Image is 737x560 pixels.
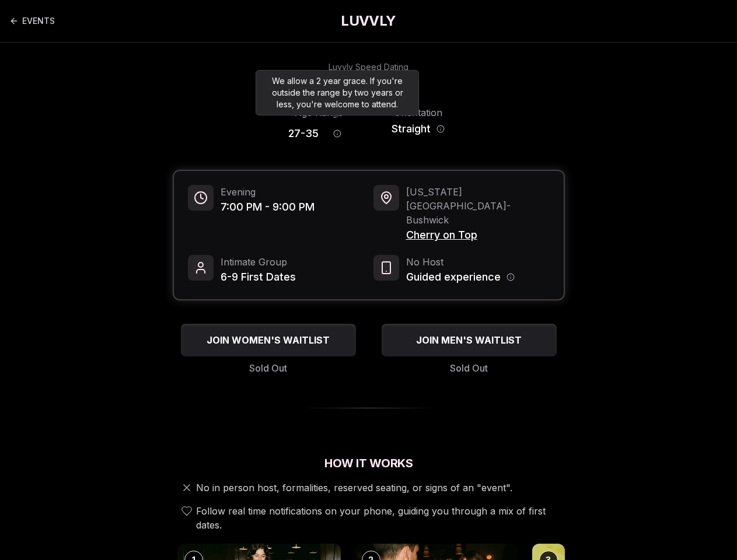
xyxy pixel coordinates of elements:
span: Intimate Group [221,255,296,269]
span: No Host [406,255,515,269]
span: JOIN WOMEN'S WAITLIST [204,333,332,347]
button: JOIN WOMEN'S WAITLIST - Sold Out [181,324,356,356]
a: LUVVLY [341,12,396,30]
span: Sold Out [249,361,287,375]
h2: How It Works [173,455,565,471]
div: Luvvly Speed Dating [329,61,408,73]
button: JOIN MEN'S WAITLIST - Sold Out [382,324,557,356]
span: Sold Out [450,361,488,375]
span: 27 - 35 [288,125,319,142]
span: 6-9 First Dates [221,269,296,285]
span: JOIN MEN'S WAITLIST [414,333,524,347]
span: Cherry on Top [406,227,550,243]
button: Orientation information [436,125,445,133]
span: No in person host, formalities, reserved seating, or signs of an "event". [196,481,512,495]
button: Age range information [324,121,350,146]
span: 7:00 PM - 9:00 PM [221,199,315,215]
a: Back to events [9,9,55,33]
span: Follow real time notifications on your phone, guiding you through a mix of first dates. [196,504,560,532]
span: Straight [392,121,431,137]
button: Host information [507,273,515,281]
span: [US_STATE][GEOGRAPHIC_DATA] - Bushwick [406,185,550,227]
span: Evening [221,185,315,199]
span: Guided experience [406,269,501,285]
div: We allow a 2 year grace. If you're outside the range by two years or less, you're welcome to attend. [256,70,419,116]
